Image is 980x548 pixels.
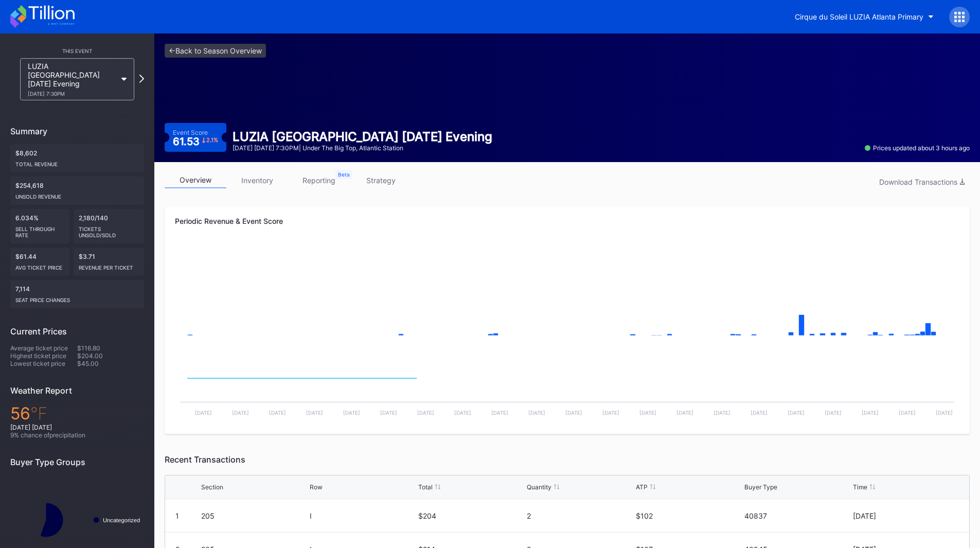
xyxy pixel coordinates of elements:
text: [DATE] [676,410,693,416]
div: $102 [636,511,742,520]
text: [DATE] [528,410,545,416]
div: [DATE] [DATE] 7:30PM | Under the Big Top, Atlantic Station [233,144,492,152]
div: Prices updated about 3 hours ago [865,144,970,152]
div: 1 [175,511,179,520]
text: [DATE] [899,410,916,416]
div: Highest ticket price [10,352,77,360]
div: 61.53 [173,136,219,147]
div: 7,114 [10,280,144,308]
div: Quantity [527,483,551,491]
div: Buyer Type [744,483,777,491]
div: $45.00 [77,360,144,367]
text: [DATE] [454,410,471,416]
button: Cirque du Soleil LUZIA Atlanta Primary [787,7,941,26]
div: Tickets Unsold/Sold [79,222,139,238]
div: Revenue per ticket [79,260,139,271]
div: Event Score [173,129,208,136]
div: 2,180/140 [74,209,145,243]
div: Summary [10,126,144,136]
text: [DATE] [195,410,212,416]
div: $204 [418,511,524,520]
text: [DATE] [306,410,323,416]
div: 40837 [744,511,850,520]
text: [DATE] [639,410,656,416]
a: overview [165,172,226,188]
text: [DATE] [936,410,953,416]
a: reporting [288,172,350,188]
text: [DATE] [380,410,397,416]
text: [DATE] [862,410,879,416]
text: [DATE] [232,410,249,416]
div: [DATE] 7:30PM [28,91,116,97]
text: [DATE] [788,410,805,416]
div: [DATE] [DATE] [10,423,144,431]
text: [DATE] [269,410,286,416]
div: $3.71 [74,248,145,276]
text: [DATE] [602,410,619,416]
div: $204.00 [77,352,144,360]
text: [DATE] [825,410,842,416]
div: ATP [636,483,648,491]
svg: Chart title [175,243,959,346]
div: Current Prices [10,326,144,337]
div: [DATE] [853,511,959,520]
div: seat price changes [15,293,139,303]
div: Avg ticket price [15,260,64,271]
div: $8,602 [10,144,144,172]
div: 56 [10,403,144,423]
div: Weather Report [10,385,144,396]
text: [DATE] [417,410,434,416]
div: Sell Through Rate [15,222,64,238]
div: Lowest ticket price [10,360,77,367]
div: Total [418,483,433,491]
div: LUZIA [GEOGRAPHIC_DATA] [DATE] Evening [233,129,492,144]
text: Uncategorized [103,517,140,523]
div: Cirque du Soleil LUZIA Atlanta Primary [795,12,923,21]
div: Download Transactions [879,178,965,186]
span: ℉ [30,403,47,423]
div: 2.1 % [206,137,218,143]
div: LUZIA [GEOGRAPHIC_DATA] [DATE] Evening [28,62,116,97]
div: 205 [201,511,307,520]
div: Total Revenue [15,157,139,167]
button: Download Transactions [874,175,970,189]
div: Recent Transactions [165,454,970,465]
a: strategy [350,172,412,188]
div: Time [853,483,867,491]
div: This Event [10,48,144,54]
div: $61.44 [10,248,69,276]
div: 9 % chance of precipitation [10,431,144,439]
div: Average ticket price [10,344,77,352]
div: $116.80 [77,344,144,352]
div: Periodic Revenue & Event Score [175,217,959,225]
a: <-Back to Season Overview [165,44,266,58]
div: I [310,511,416,520]
text: [DATE] [565,410,582,416]
div: 2 [527,511,633,520]
div: 6.034% [10,209,69,243]
div: Section [201,483,223,491]
div: Row [310,483,323,491]
a: inventory [226,172,288,188]
text: [DATE] [751,410,768,416]
text: [DATE] [491,410,508,416]
div: Buyer Type Groups [10,457,144,467]
svg: Chart title [175,346,959,423]
text: [DATE] [343,410,360,416]
text: [DATE] [714,410,730,416]
div: $254,618 [10,176,144,205]
div: Unsold Revenue [15,189,139,200]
